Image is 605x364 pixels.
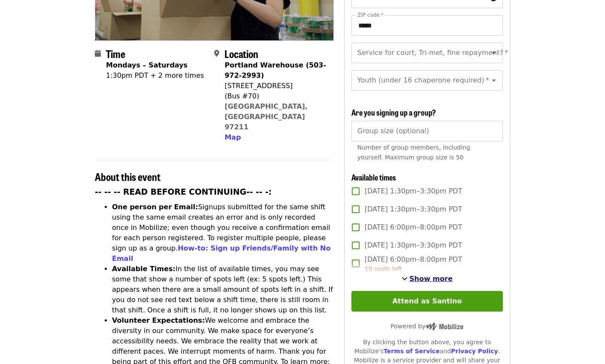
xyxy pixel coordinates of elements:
[95,187,272,196] strong: -- -- -- READ BEFORE CONTINUING-- -- -:
[106,46,125,61] span: Time
[351,15,503,36] input: ZIP code
[112,202,334,264] li: Signups submitted for the same shift using the same email creates an error and is only recorded o...
[351,291,503,312] button: Attend as Santino
[365,222,462,232] span: [DATE] 6:00pm–8:00pm PDT
[488,74,500,86] button: Open
[384,348,440,355] a: Terms of Service
[106,61,188,69] strong: Mondays – Saturdays
[224,133,241,141] span: Map
[224,61,326,80] strong: Portland Warehouse (503-972-2993)
[365,204,462,214] span: [DATE] 1:30pm–3:30pm PDT
[95,49,101,58] i: calendar icon
[365,240,462,251] span: [DATE] 1:30pm–3:30pm PDT
[106,70,204,81] div: 1:30pm PDT + 2 more times
[365,186,462,196] span: [DATE] 1:30pm–3:30pm PDT
[357,12,383,18] label: ZIP code
[95,169,160,184] span: About this event
[365,254,462,274] span: [DATE] 6:00pm–8:00pm PDT
[224,46,258,61] span: Location
[112,244,331,263] a: How-to: Sign up Friends/Family with No Email
[214,49,219,58] i: map-marker-alt icon
[224,91,327,101] div: (Bus #70)
[357,144,470,161] span: Number of group members, including yourself. Maximum group size is 50
[224,102,308,131] a: [GEOGRAPHIC_DATA], [GEOGRAPHIC_DATA] 97211
[112,203,198,211] strong: One person per Email:
[351,121,503,141] input: [object Object]
[224,132,241,143] button: Map
[112,316,205,324] strong: Volunteer Expectations:
[112,265,175,273] strong: Available Times:
[224,81,327,91] div: [STREET_ADDRESS]
[402,274,453,284] button: See more timeslots
[409,275,453,283] span: Show more
[451,348,498,355] a: Privacy Policy
[425,323,463,330] img: Powered by Mobilize
[365,266,402,272] span: 10 spots left
[112,264,334,315] li: In the list of available times, you may see some that show a number of spots left (ex: 5 spots le...
[351,171,396,183] span: Available times
[488,47,500,59] button: Open
[351,107,436,118] span: Are you signing up a group?
[390,323,463,330] span: Powered by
